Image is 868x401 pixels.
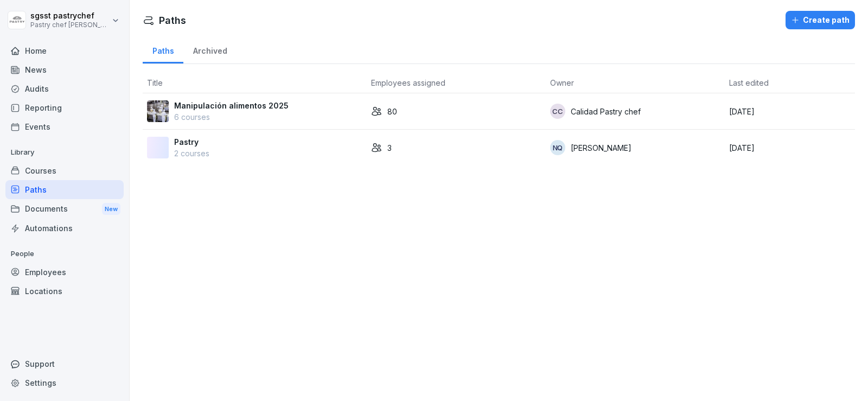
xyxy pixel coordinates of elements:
[5,161,124,180] a: Courses
[729,142,851,154] p: [DATE]
[791,14,850,26] div: Create path
[5,373,124,392] a: Settings
[371,78,445,87] span: Employees assigned
[5,117,124,136] a: Events
[5,144,124,161] p: Library
[159,13,186,28] h1: Paths
[5,79,124,98] a: Audits
[729,78,769,87] span: Last edited
[5,60,124,79] a: News
[147,100,169,122] img: xrig9ngccgkbh355tbuziiw7.png
[5,199,124,219] a: DocumentsNew
[143,36,183,63] a: Paths
[5,180,124,199] a: Paths
[147,78,163,87] span: Title
[387,106,397,117] p: 80
[5,354,124,373] div: Support
[5,41,124,60] a: Home
[30,21,110,29] p: Pastry chef [PERSON_NAME] y Cocina gourmet
[571,142,631,154] p: [PERSON_NAME]
[174,136,209,148] p: Pastry
[5,219,124,238] a: Automations
[550,140,565,155] div: NQ
[550,104,565,119] div: Cc
[102,203,120,215] div: New
[174,100,289,111] p: Manipulación alimentos 2025
[30,11,110,21] p: sgsst pastrychef
[786,11,855,29] button: Create path
[550,78,574,87] span: Owner
[174,148,209,159] p: 2 courses
[387,142,392,154] p: 3
[5,199,124,219] div: Documents
[729,106,851,117] p: [DATE]
[5,263,124,282] a: Employees
[571,106,641,117] p: Calidad Pastry chef
[183,36,237,63] a: Archived
[174,111,289,123] p: 6 courses
[5,282,124,301] a: Locations
[5,245,124,263] p: People
[5,98,124,117] a: Reporting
